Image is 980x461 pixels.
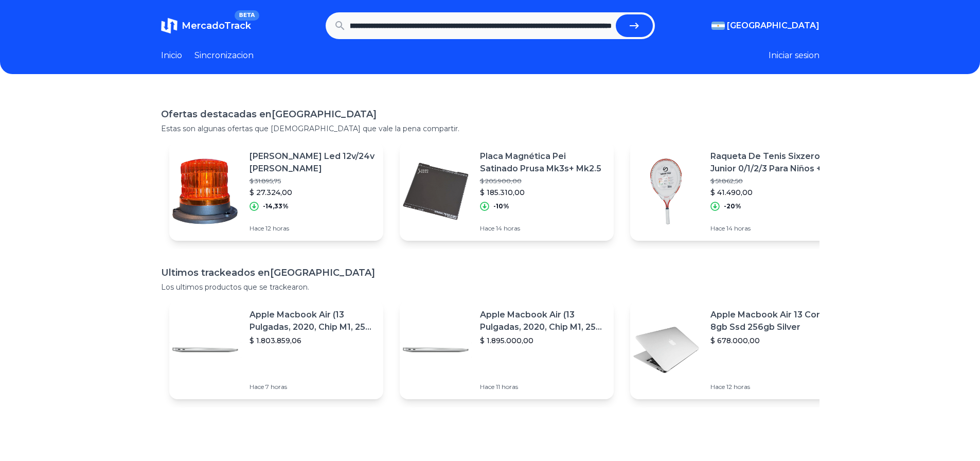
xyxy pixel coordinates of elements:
[480,177,605,185] p: $ 205.900,00
[710,150,836,175] p: Raqueta De Tenis Sixzero Junior 0/1/2/3 Para Niños + Funda
[169,142,383,241] a: Featured image[PERSON_NAME] Led 12v/24v [PERSON_NAME]$ 31.895,75$ 27.324,00-14,33%Hace 12 horas
[250,383,375,391] p: Hace 7 horas
[182,20,251,31] span: MercadoTrack
[161,282,819,292] p: Los ultimos productos que se trackearon.
[630,142,844,241] a: Featured imageRaqueta De Tenis Sixzero Junior 0/1/2/3 Para Niños + Funda$ 51.862,50$ 41.490,00-20...
[769,49,819,62] button: Iniciar sesion
[161,123,819,134] p: Estas son algunas ofertas que [DEMOGRAPHIC_DATA] que vale la pena compartir.
[630,314,702,386] img: Featured image
[250,309,375,333] p: Apple Macbook Air (13 Pulgadas, 2020, Chip M1, 256 Gb De Ssd, 8 Gb De Ram) - Plata
[169,155,241,227] img: Featured image
[169,300,383,399] a: Featured imageApple Macbook Air (13 Pulgadas, 2020, Chip M1, 256 Gb De Ssd, 8 Gb De Ram) - Plata$...
[480,335,605,346] p: $ 1.895.000,00
[630,300,844,399] a: Featured imageApple Macbook Air 13 Core I5 8gb Ssd 256gb Silver$ 678.000,00Hace 12 horas
[480,224,605,233] p: Hace 14 horas
[493,202,509,210] p: -10%
[400,155,472,227] img: Featured image
[400,300,614,399] a: Featured imageApple Macbook Air (13 Pulgadas, 2020, Chip M1, 256 Gb De Ssd, 8 Gb De Ram) - Plata$...
[480,309,605,333] p: Apple Macbook Air (13 Pulgadas, 2020, Chip M1, 256 Gb De Ssd, 8 Gb De Ram) - Plata
[710,187,836,198] p: $ 41.490,00
[724,202,741,210] p: -20%
[480,383,605,391] p: Hace 11 horas
[263,202,289,210] p: -14,33%
[250,187,375,198] p: $ 27.324,00
[161,49,182,62] a: Inicio
[169,314,241,386] img: Featured image
[710,335,836,346] p: $ 678.000,00
[710,177,836,185] p: $ 51.862,50
[480,187,605,198] p: $ 185.310,00
[480,150,605,175] p: Placa Magnética Pei Satinado Prusa Mk3s+ Mk2.5
[194,49,254,62] a: Sincronizacion
[161,17,177,34] img: MercadoTrack
[250,224,375,233] p: Hace 12 horas
[250,177,375,185] p: $ 31.895,75
[711,20,819,32] button: [GEOGRAPHIC_DATA]
[250,150,375,175] p: [PERSON_NAME] Led 12v/24v [PERSON_NAME]
[161,17,251,34] a: MercadoTrackBETA
[235,10,259,21] span: BETA
[161,107,819,121] h1: Ofertas destacadas en [GEOGRAPHIC_DATA]
[710,309,836,333] p: Apple Macbook Air 13 Core I5 8gb Ssd 256gb Silver
[630,155,702,227] img: Featured image
[710,224,836,233] p: Hace 14 horas
[711,22,725,30] img: Argentina
[400,142,614,241] a: Featured imagePlaca Magnética Pei Satinado Prusa Mk3s+ Mk2.5$ 205.900,00$ 185.310,00-10%Hace 14 h...
[250,335,375,346] p: $ 1.803.859,06
[727,20,819,32] span: [GEOGRAPHIC_DATA]
[710,383,836,391] p: Hace 12 horas
[161,265,819,280] h1: Ultimos trackeados en [GEOGRAPHIC_DATA]
[400,314,472,386] img: Featured image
